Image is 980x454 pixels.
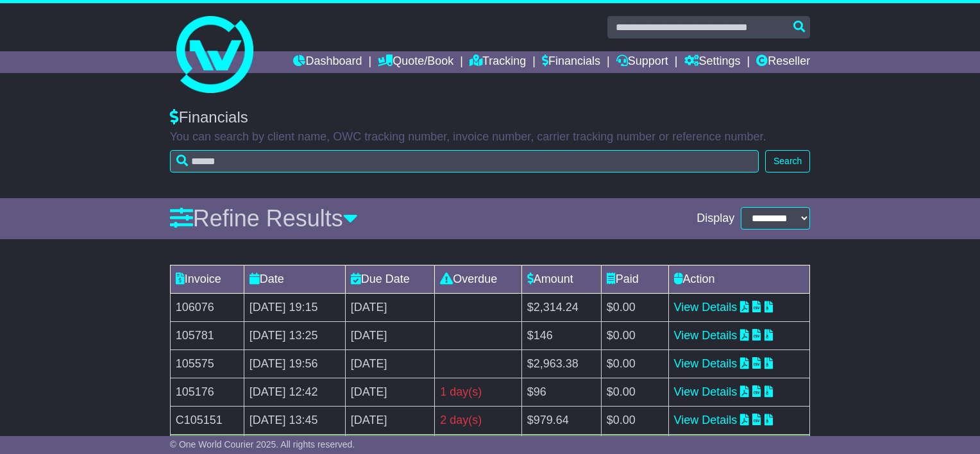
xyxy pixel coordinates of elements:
[170,321,244,349] td: 105781
[684,51,741,73] a: Settings
[170,108,811,127] div: Financials
[601,321,668,349] td: $0.00
[170,293,244,321] td: 106076
[170,439,355,450] span: © One World Courier 2025. All rights reserved.
[435,265,521,293] td: Overdue
[170,349,244,378] td: 105575
[170,378,244,406] td: 105176
[345,378,434,406] td: [DATE]
[440,383,516,401] div: 1 day(s)
[293,51,362,73] a: Dashboard
[674,329,738,342] a: View Details
[244,293,345,321] td: [DATE] 19:15
[244,321,345,349] td: [DATE] 13:25
[668,265,810,293] td: Action
[521,321,601,349] td: $146
[697,212,734,226] span: Display
[469,51,526,73] a: Tracking
[244,349,345,378] td: [DATE] 19:56
[345,265,434,293] td: Due Date
[521,293,601,321] td: $2,314.24
[440,412,516,429] div: 2 day(s)
[345,406,434,434] td: [DATE]
[378,51,453,73] a: Quote/Book
[170,265,244,293] td: Invoice
[601,265,668,293] td: Paid
[765,150,810,172] button: Search
[674,414,738,426] a: View Details
[616,51,668,73] a: Support
[345,349,434,378] td: [DATE]
[674,301,738,314] a: View Details
[674,357,738,370] a: View Details
[601,349,668,378] td: $0.00
[601,406,668,434] td: $0.00
[170,205,358,231] a: Refine Results
[601,293,668,321] td: $0.00
[542,51,600,73] a: Financials
[521,406,601,434] td: $979.64
[521,265,601,293] td: Amount
[521,378,601,406] td: $96
[244,406,345,434] td: [DATE] 13:45
[170,406,244,434] td: C105151
[345,321,434,349] td: [DATE]
[345,293,434,321] td: [DATE]
[244,378,345,406] td: [DATE] 12:42
[601,378,668,406] td: $0.00
[521,349,601,378] td: $2,963.38
[756,51,810,73] a: Reseller
[674,385,738,398] a: View Details
[170,130,811,144] p: You can search by client name, OWC tracking number, invoice number, carrier tracking number or re...
[244,265,345,293] td: Date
